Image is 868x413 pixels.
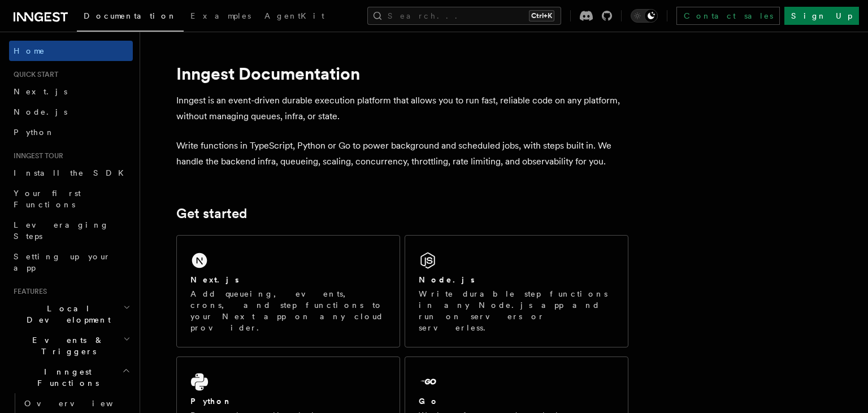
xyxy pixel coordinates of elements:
[77,3,184,32] a: Documentation
[176,206,247,221] a: Get started
[9,246,133,278] a: Setting up your app
[14,128,55,137] span: Python
[9,303,123,325] span: Local Development
[190,395,232,407] h2: Python
[190,288,386,333] p: Add queueing, events, crons, and step functions to your Next app on any cloud provider.
[14,87,67,96] span: Next.js
[405,235,628,347] a: Node.jsWrite durable step functions in any Node.js app and run on servers or serverless.
[84,11,177,20] span: Documentation
[9,287,47,296] span: Features
[9,102,133,122] a: Node.js
[9,215,133,246] a: Leveraging Steps
[419,395,439,407] h2: Go
[9,81,133,102] a: Next.js
[9,298,133,330] button: Local Development
[419,274,475,285] h2: Node.js
[258,3,331,31] a: AgentKit
[631,9,658,23] button: Toggle dark mode
[9,122,133,142] a: Python
[9,330,133,362] button: Events & Triggers
[9,70,58,79] span: Quick start
[14,45,45,56] span: Home
[676,7,780,25] a: Contact sales
[367,7,561,25] button: Search...Ctrl+K
[184,3,258,31] a: Examples
[14,168,131,177] span: Install the SDK
[9,334,123,357] span: Events & Triggers
[14,220,109,241] span: Leveraging Steps
[190,274,239,285] h2: Next.js
[9,183,133,215] a: Your first Functions
[14,107,67,116] span: Node.js
[264,11,324,20] span: AgentKit
[9,163,133,183] a: Install the SDK
[9,366,122,389] span: Inngest Functions
[176,138,628,169] p: Write functions in TypeScript, Python or Go to power background and scheduled jobs, with steps bu...
[176,235,400,347] a: Next.jsAdd queueing, events, crons, and step functions to your Next app on any cloud provider.
[24,399,141,408] span: Overview
[784,7,859,25] a: Sign Up
[9,362,133,393] button: Inngest Functions
[419,288,614,333] p: Write durable step functions in any Node.js app and run on servers or serverless.
[9,151,63,160] span: Inngest tour
[14,189,81,209] span: Your first Functions
[190,11,251,20] span: Examples
[176,93,628,124] p: Inngest is an event-driven durable execution platform that allows you to run fast, reliable code ...
[14,252,111,272] span: Setting up your app
[529,10,554,21] kbd: Ctrl+K
[9,41,133,61] a: Home
[176,63,628,84] h1: Inngest Documentation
